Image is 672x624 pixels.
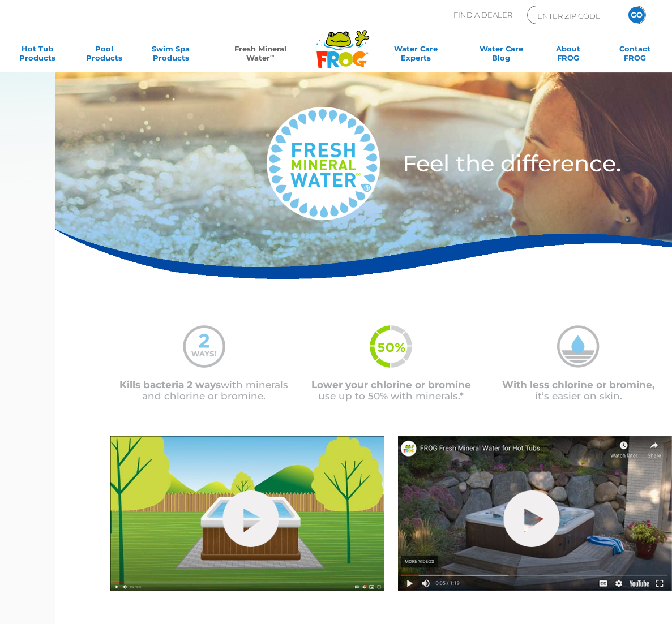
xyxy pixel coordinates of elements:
p: with minerals and chlorine or bromine. [110,379,298,402]
img: fresh-mineral-water-logo-medium [267,107,380,220]
a: AboutFROG [542,44,594,67]
a: Fresh MineralWater∞ [212,44,309,67]
img: mineral-water-2-ways [183,325,225,368]
span: Kills bacteria 2 ways [119,379,221,390]
sup: ∞ [270,53,274,59]
a: ContactFROG [609,44,661,67]
input: Zip Code Form [536,9,613,22]
a: Hot TubProducts [11,44,63,67]
p: it’s easier on skin. [485,379,672,402]
p: use up to 50% with minerals.* [298,379,485,402]
img: fmw-hot-tub-cover-1 [110,436,384,591]
p: Find A Dealer [453,6,512,24]
a: PoolProducts [78,44,130,67]
a: Water CareExperts [372,44,460,67]
img: fmw-50percent-icon [370,325,412,368]
a: Swim SpaProducts [145,44,197,67]
a: Water CareBlog [475,44,527,67]
span: With less chlorine or bromine, [502,379,654,390]
h3: Feel the difference. [403,152,671,175]
img: mineral-water-less-chlorine [557,325,600,368]
span: Lower your chlorine or bromine [311,379,471,390]
img: fmw-hot-tub-cover-2 [398,436,672,591]
input: GO [628,7,645,23]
